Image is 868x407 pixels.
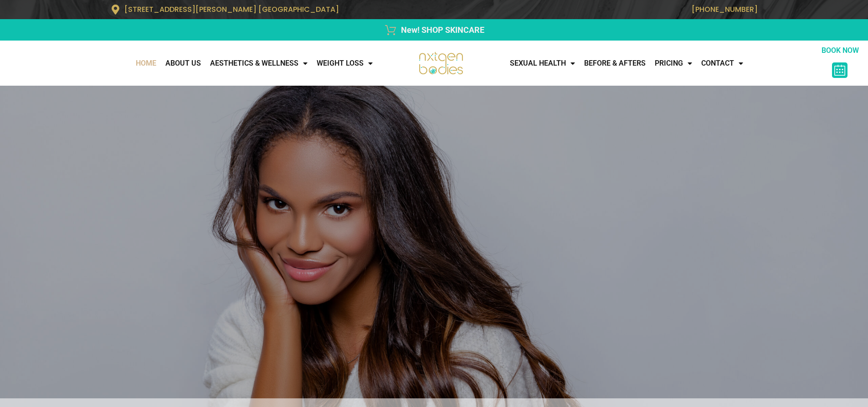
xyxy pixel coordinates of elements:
nav: Menu [5,54,377,72]
p: BOOK NOW [817,45,863,56]
a: Sexual Health [505,54,580,72]
span: New! SHOP SKINCARE [399,24,484,36]
a: Before & Afters [580,54,650,72]
nav: Menu [505,54,817,72]
a: Pricing [650,54,697,72]
a: New! SHOP SKINCARE [111,24,758,36]
span: [STREET_ADDRESS][PERSON_NAME] [GEOGRAPHIC_DATA] [124,4,339,15]
a: WEIGHT LOSS [312,54,377,72]
a: Home [131,54,161,72]
p: [PHONE_NUMBER] [439,5,758,14]
a: CONTACT [697,54,748,72]
a: AESTHETICS & WELLNESS [205,54,312,72]
a: About Us [161,54,205,72]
